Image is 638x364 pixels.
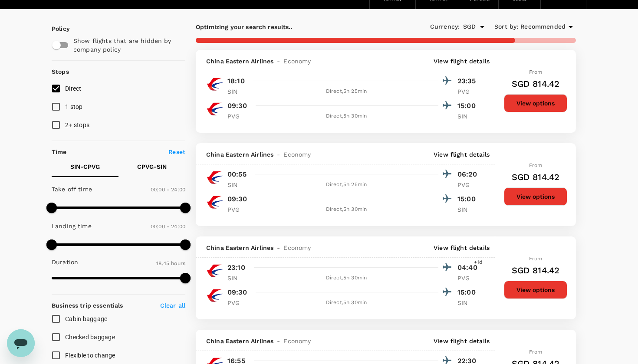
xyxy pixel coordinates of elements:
span: Economy [283,243,311,252]
img: MU [206,193,224,211]
div: Direct , 5h 30min [254,205,438,214]
span: +1d [474,258,483,267]
span: 1 stop [65,103,83,110]
p: CPVG - SIN [137,162,167,171]
p: SIN [457,205,479,214]
span: - [273,57,283,66]
p: 09:30 [227,287,247,298]
p: 23:10 [227,262,245,273]
p: SIN [227,180,249,189]
p: PVG [457,274,479,282]
p: PVG [457,87,479,96]
p: View flight details [434,57,490,66]
p: Take off time [52,185,92,193]
p: PVG [457,180,479,189]
button: View options [504,187,567,206]
span: Recommended [520,22,566,32]
span: China Eastern Airlines [206,57,273,66]
p: SIN [457,298,479,307]
div: Direct , 5h 30min [254,298,438,307]
p: SIN - CPVG [70,162,100,171]
span: From [529,349,543,355]
div: Direct , 5h 30min [254,112,438,121]
p: View flight details [434,243,490,252]
img: MU [206,75,224,93]
img: MU [206,100,224,118]
span: From [529,162,543,168]
button: View options [504,94,567,112]
h6: SGD 814.42 [512,170,560,184]
div: Direct , 5h 30min [254,274,438,282]
span: 18.45 hours [156,260,185,266]
p: Time [52,148,67,156]
p: 15:00 [457,287,479,298]
p: SIN [457,112,479,121]
h6: SGD 814.42 [512,77,560,91]
span: 2+ stops [65,121,89,128]
span: China Eastern Airlines [206,243,273,252]
div: Direct , 5h 25min [254,180,438,189]
p: 15:00 [457,194,479,204]
p: 00:55 [227,169,247,180]
img: MU [206,169,224,186]
span: Checked baggage [65,334,115,341]
p: SIN [227,87,249,96]
p: View flight details [434,150,490,159]
p: Optimizing your search results.. [196,23,386,31]
p: Policy [52,24,59,33]
button: View options [504,281,567,299]
p: 23:35 [457,76,479,86]
p: PVG [227,112,249,121]
div: Direct , 5h 25min [254,87,438,96]
span: Cabin baggage [65,315,107,322]
p: 06:20 [457,169,479,180]
p: Duration [52,258,78,266]
span: Flexible to change [65,352,115,359]
strong: Business trip essentials [52,302,123,309]
p: 09:30 [227,194,247,204]
span: Economy [283,337,311,345]
span: China Eastern Airlines [206,150,273,159]
span: - [273,150,283,159]
p: Reset [168,148,185,156]
span: Economy [283,57,311,66]
p: 15:00 [457,101,479,111]
span: - [273,243,283,252]
span: China Eastern Airlines [206,337,273,345]
span: Economy [283,150,311,159]
button: Open [476,21,488,33]
img: MU [206,287,224,304]
span: Direct [65,85,82,92]
p: PVG [227,205,249,214]
iframe: Button to launch messaging window, conversation in progress [7,329,35,357]
p: PVG [227,298,249,307]
span: - [273,337,283,345]
span: From [529,69,543,75]
p: View flight details [434,337,490,345]
img: MU [206,262,224,279]
span: 00:00 - 24:00 [151,223,185,230]
span: Currency : [430,22,460,32]
p: SIN [227,274,249,282]
span: From [529,256,543,262]
p: Clear all [160,301,185,310]
span: 00:00 - 24:00 [151,187,185,193]
p: 04:40 [457,262,479,273]
p: 18:10 [227,76,245,86]
span: Sort by : [494,22,518,32]
p: Landing time [52,222,92,230]
strong: Stops [52,68,69,75]
p: 09:30 [227,101,247,111]
p: Show flights that are hidden by company policy [73,36,179,54]
h6: SGD 814.42 [512,263,560,277]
